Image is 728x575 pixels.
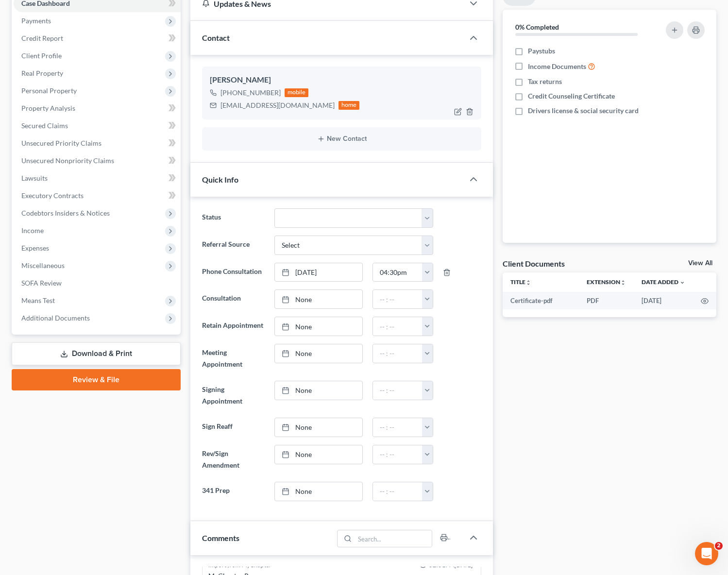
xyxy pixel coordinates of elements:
span: Client Profile [21,51,62,60]
a: Download & Print [12,342,181,365]
span: 2 [715,542,723,550]
a: Titleunfold_more [510,278,531,286]
a: Credit Report [14,30,181,47]
label: Sign Reaff [197,418,270,437]
div: [PERSON_NAME] [210,74,474,86]
iframe: Intercom live chat [695,542,718,565]
a: None [275,290,363,308]
span: Credit Report [21,34,63,42]
a: None [275,381,363,400]
label: Signing Appointment [197,381,270,410]
a: Secured Claims [14,117,181,135]
input: -- : -- [373,263,422,282]
span: Payments [21,17,51,25]
input: -- : -- [373,445,422,464]
a: SOFA Review [14,274,181,292]
span: Executory Contracts [21,191,84,200]
span: Paystubs [528,46,555,56]
td: [DATE] [634,292,693,309]
span: Unsecured Priority Claims [21,139,102,147]
span: Miscellaneous [21,261,65,270]
span: Real Property [21,69,63,77]
div: Client Documents [503,258,565,269]
a: None [275,344,363,363]
label: Retain Appointment [197,317,270,336]
span: SOFA Review [21,279,62,287]
span: Unsecured Nonpriority Claims [21,156,114,165]
a: Review & File [12,369,181,390]
a: None [275,317,363,336]
label: 341 Prep [197,482,270,501]
span: Income Documents [528,62,586,71]
span: Personal Property [21,86,77,95]
label: Phone Consultation [197,263,270,282]
span: Quick Info [202,175,238,184]
td: Certificate-pdf [503,292,579,309]
label: Rev/Sign Amendment [197,445,270,474]
span: Property Analysis [21,104,75,112]
span: Credit Counseling Certificate [528,91,615,101]
span: Lawsuits [21,174,48,182]
span: Additional Documents [21,314,90,322]
label: Status [197,208,270,228]
div: home [339,101,360,110]
div: mobile [285,88,309,97]
i: unfold_more [525,280,531,286]
div: [EMAIL_ADDRESS][DOMAIN_NAME] [220,101,335,110]
a: Unsecured Nonpriority Claims [14,152,181,169]
span: Expenses [21,244,49,252]
input: -- : -- [373,290,422,308]
a: Date Added expand_more [642,278,685,286]
span: Codebtors Insiders & Notices [21,209,110,217]
i: expand_more [679,280,685,286]
a: Lawsuits [14,169,181,187]
span: Comments [202,533,239,542]
input: -- : -- [373,418,422,437]
a: Executory Contracts [14,187,181,204]
input: Search... [355,530,432,547]
span: Secured Claims [21,121,68,130]
a: Unsecured Priority Claims [14,135,181,152]
span: Income [21,226,44,235]
td: PDF [579,292,634,309]
a: View All [688,260,712,267]
input: -- : -- [373,482,422,501]
label: Referral Source [197,236,270,255]
a: None [275,418,363,437]
span: Contact [202,33,230,42]
span: Means Test [21,296,55,304]
label: Meeting Appointment [197,344,270,373]
strong: 0% Completed [515,23,559,31]
a: None [275,482,363,501]
button: New Contact [210,135,474,143]
label: Consultation [197,289,270,309]
i: unfold_more [620,280,626,286]
input: -- : -- [373,344,422,363]
a: [DATE] [275,263,363,282]
a: None [275,445,363,464]
a: Extensionunfold_more [587,278,626,286]
div: [PHONE_NUMBER] [220,88,281,98]
a: Property Analysis [14,100,181,117]
input: -- : -- [373,317,422,336]
span: Drivers license & social security card [528,106,639,116]
span: Tax returns [528,77,562,86]
input: -- : -- [373,381,422,400]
